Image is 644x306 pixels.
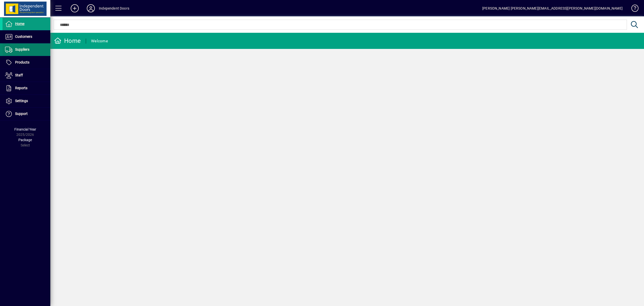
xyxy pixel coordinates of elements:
[3,95,50,107] a: Settings
[3,56,50,69] a: Products
[3,43,50,56] a: Suppliers
[67,4,83,13] button: Add
[15,86,27,90] span: Reports
[15,60,29,64] span: Products
[83,4,99,13] button: Profile
[15,47,29,51] span: Suppliers
[15,73,23,77] span: Staff
[91,37,108,45] div: Welcome
[3,30,50,43] a: Customers
[99,4,129,12] div: Independent Doors
[3,69,50,82] a: Staff
[18,138,32,142] span: Package
[628,1,638,17] a: Knowledge Base
[3,82,50,95] a: Reports
[15,112,28,116] span: Support
[54,37,81,45] div: Home
[15,35,32,39] span: Customers
[15,22,24,26] span: Home
[3,108,50,120] a: Support
[15,99,28,103] span: Settings
[482,4,623,12] div: [PERSON_NAME] [PERSON_NAME][EMAIL_ADDRESS][PERSON_NAME][DOMAIN_NAME]
[14,127,36,131] span: Financial Year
